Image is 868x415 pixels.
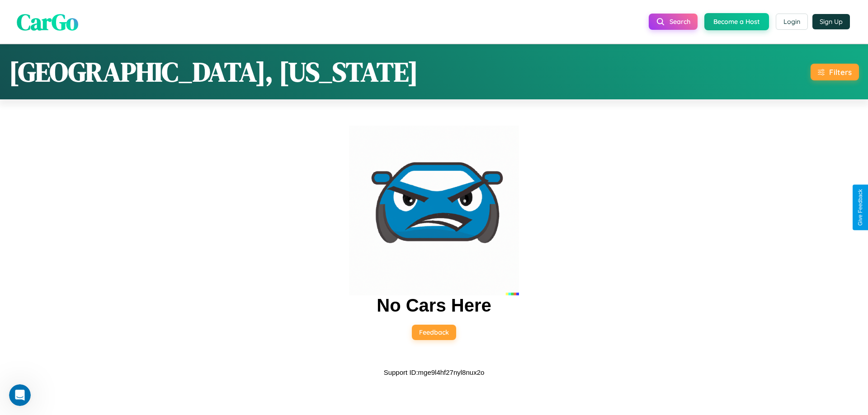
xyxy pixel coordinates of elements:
button: Login [776,14,808,30]
button: Sign Up [812,14,850,29]
button: Filters [811,64,859,80]
div: Give Feedback [857,189,863,226]
span: CarGo [17,6,78,37]
button: Search [649,14,698,30]
h1: [GEOGRAPHIC_DATA], [US_STATE] [9,53,418,90]
div: Filters [829,67,852,77]
img: car [349,126,519,295]
p: Support ID: mge9l4hf27nyl8nux2o [384,366,485,378]
button: Feedback [412,325,456,340]
span: Search [670,18,690,26]
button: Become a Host [704,13,769,30]
h2: No Cars Here [377,295,491,316]
iframe: Intercom live chat [9,384,31,406]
